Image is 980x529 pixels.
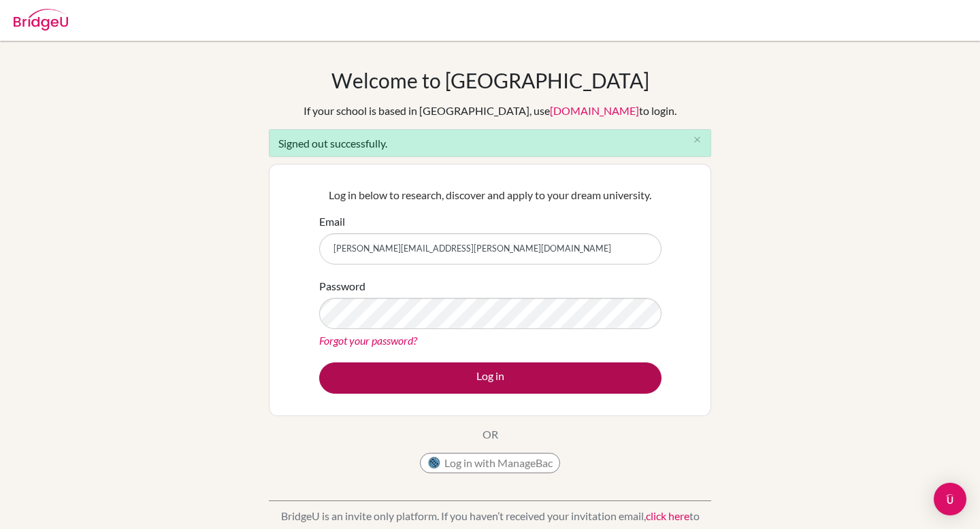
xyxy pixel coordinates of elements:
a: [DOMAIN_NAME] [550,104,639,117]
p: OR [483,426,498,443]
button: Log in with ManageBac [420,453,560,473]
label: Password [319,278,365,294]
a: click here [646,509,689,522]
h1: Welcome to [GEOGRAPHIC_DATA] [331,68,649,92]
p: Log in below to research, discover and apply to your dream university. [319,187,661,203]
div: Signed out successfully. [269,129,711,157]
label: Email [319,214,345,230]
div: If your school is based in [GEOGRAPHIC_DATA], use to login. [304,103,676,119]
img: Bridge-U [14,9,68,31]
div: Open Intercom Messenger [934,483,966,515]
button: Log in [319,362,661,394]
button: Close [683,130,710,150]
a: Forgot your password? [319,334,417,347]
i: close [692,135,702,145]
